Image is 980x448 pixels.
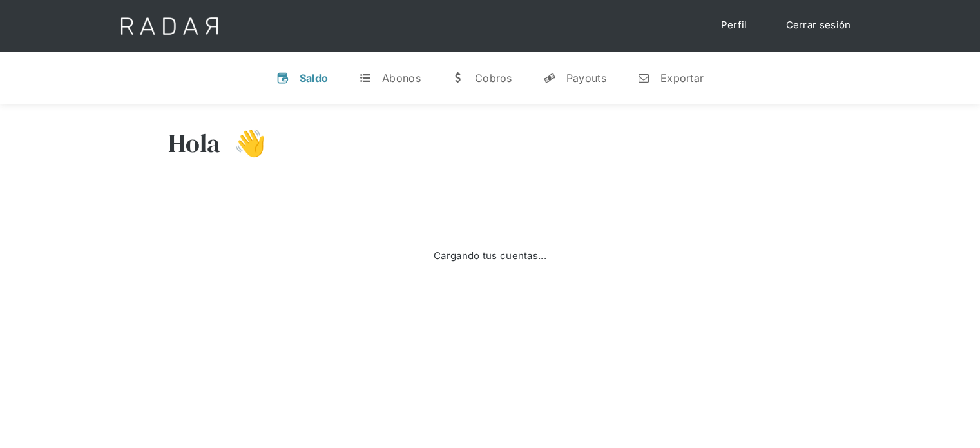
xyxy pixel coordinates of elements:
div: v [276,72,289,84]
div: Abonos [382,72,421,84]
div: w [452,72,465,84]
div: Payouts [566,72,606,84]
div: Cobros [475,72,512,84]
div: t [359,72,372,84]
div: y [543,72,556,84]
div: Exportar [660,72,704,84]
div: n [637,72,650,84]
div: Cargando tus cuentas... [434,249,546,264]
a: Perfil [708,13,760,38]
a: Cerrar sesión [773,13,864,38]
h3: 👋 [221,127,266,159]
div: Saldo [300,72,329,84]
h3: Hola [168,127,221,159]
